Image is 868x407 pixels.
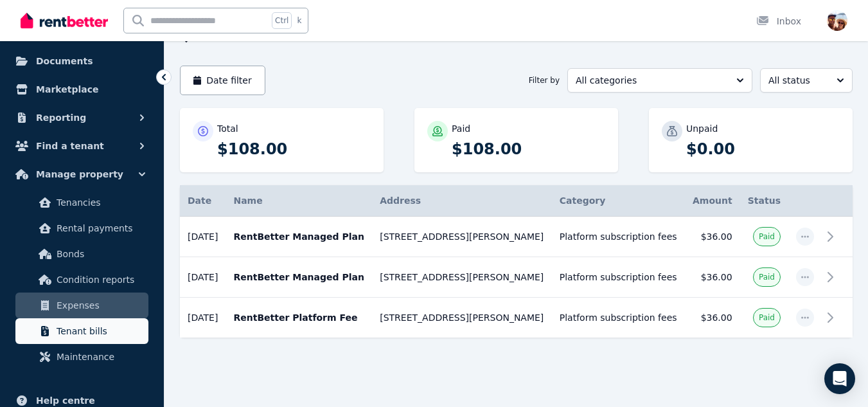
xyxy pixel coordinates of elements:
[15,241,148,267] a: Bonds
[36,53,93,69] span: Documents
[552,298,685,338] td: Platform subscription fees
[685,185,740,217] th: Amount
[760,68,853,93] button: All status
[10,48,154,74] a: Documents
[576,74,726,87] span: All categories
[21,11,108,30] img: RentBetter
[756,15,801,28] div: Inbox
[740,185,788,217] th: Status
[10,77,154,102] a: Marketplace
[552,257,685,298] td: Platform subscription fees
[15,293,148,318] a: Expenses
[217,139,371,159] p: $108.00
[824,363,855,394] div: Open Intercom Messenger
[759,231,775,242] span: Paid
[36,82,98,97] span: Marketplace
[372,185,552,217] th: Address
[180,257,226,298] td: [DATE]
[180,298,226,338] td: [DATE]
[372,217,552,257] td: [STREET_ADDRESS][PERSON_NAME]
[15,267,148,293] a: Condition reports
[233,311,364,324] p: RentBetter Platform Fee
[57,298,143,313] span: Expenses
[827,10,847,31] img: Emma-Louise Hudson
[452,139,605,159] p: $108.00
[685,298,740,338] td: $36.00
[57,221,143,236] span: Rental payments
[57,349,143,365] span: Maintenance
[685,217,740,257] td: $36.00
[15,318,148,344] a: Tenant bills
[272,12,292,29] span: Ctrl
[15,190,148,215] a: Tenancies
[233,271,364,284] p: RentBetter Managed Plan
[759,272,775,282] span: Paid
[552,217,685,257] td: Platform subscription fees
[372,298,552,338] td: [STREET_ADDRESS][PERSON_NAME]
[10,105,154,131] button: Reporting
[36,138,104,154] span: Find a tenant
[15,344,148,370] a: Maintenance
[759,312,775,323] span: Paid
[15,215,148,241] a: Rental payments
[36,110,86,125] span: Reporting
[180,66,265,95] button: Date filter
[36,167,123,182] span: Manage property
[10,161,154,187] button: Manage property
[686,139,840,159] p: $0.00
[529,75,560,86] span: Filter by
[57,246,143,262] span: Bonds
[233,230,364,243] p: RentBetter Managed Plan
[297,15,301,26] span: k
[552,185,685,217] th: Category
[768,74,826,87] span: All status
[57,323,143,339] span: Tenant bills
[685,257,740,298] td: $36.00
[686,122,718,135] p: Unpaid
[57,195,143,210] span: Tenancies
[226,185,372,217] th: Name
[180,217,226,257] td: [DATE]
[567,68,752,93] button: All categories
[10,133,154,159] button: Find a tenant
[57,272,143,287] span: Condition reports
[180,185,226,217] th: Date
[372,257,552,298] td: [STREET_ADDRESS][PERSON_NAME]
[452,122,470,135] p: Paid
[217,122,238,135] p: Total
